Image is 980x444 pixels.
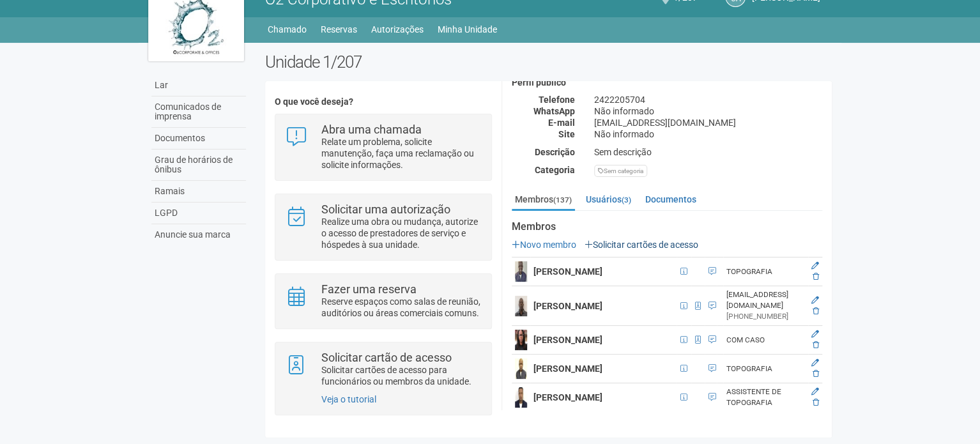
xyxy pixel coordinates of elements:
[155,133,205,143] font: Documentos
[604,167,643,174] font: Sem categoria
[151,96,246,128] a: Comunicados de imprensa
[726,364,772,373] font: TOPOGRAFIA
[533,301,602,311] font: [PERSON_NAME]
[726,387,781,407] font: ASSISTENTE DE TOPOGRAFIA
[533,392,602,402] font: [PERSON_NAME]
[321,351,452,364] font: Solicitar cartão de acesso
[515,296,527,316] img: user.png
[535,165,575,175] font: Categoria
[321,203,450,216] font: Solicitar uma autorização
[558,129,575,139] font: Site
[151,149,246,181] a: Grau de horários de ônibus
[585,240,698,250] a: Solicitar cartões de acesso
[811,330,819,339] a: Editar membro
[155,80,168,90] font: Lar
[512,240,576,250] a: Novo membro
[321,217,478,250] font: Realize uma obra ou mudança, autorize o acesso de prestadores de serviço e hóspedes à sua unidade.
[151,224,246,245] a: Anuncie sua marca
[321,20,357,38] a: Reservas
[515,194,553,204] font: Membros
[594,147,652,157] font: Sem descrição
[515,330,527,350] img: user.png
[533,364,602,374] font: [PERSON_NAME]
[726,312,788,321] font: [PHONE_NUMBER]
[151,75,246,96] a: Lar
[155,229,231,240] font: Anuncie sua marca
[321,137,474,170] font: Relate um problema, solicite manutenção, faça uma reclamação ou solicite informações.
[275,96,353,107] font: O que você deseja?
[321,365,471,387] font: Solicitar cartões de acesso para funcionários ou membros da unidade.
[811,261,819,270] a: Editar membro
[321,123,422,136] font: Abra uma chamada
[642,190,700,209] a: Documentos
[321,296,480,318] font: Reserve espaços como salas de reunião, auditórios ou áreas comerciais comuns.
[155,102,221,121] font: Comunicados de imprensa
[813,272,819,281] a: Excluir membro
[151,203,246,224] a: LGPD
[539,95,575,105] font: Telefone
[155,208,178,218] font: LGPD
[265,52,362,72] font: Unidade 1/207
[268,24,307,34] font: Chamado
[726,335,765,344] font: COM CASO
[813,398,819,407] a: Excluir membro
[533,335,602,345] font: [PERSON_NAME]
[811,358,819,367] a: Editar membro
[151,128,246,149] a: Documentos
[811,296,819,305] a: Editar membro
[813,369,819,378] a: Excluir membro
[586,194,622,204] font: Usuários
[268,20,307,38] a: Chamado
[438,20,497,38] a: Minha Unidade
[515,358,527,379] img: user.png
[533,106,575,116] font: WhatsApp
[593,240,698,250] font: Solicitar cartões de acesso
[594,95,645,105] font: 2422205704
[151,181,246,203] a: Ramais
[726,290,788,310] font: [EMAIL_ADDRESS][DOMAIN_NAME]
[813,341,819,349] a: Excluir membro
[371,20,424,38] a: Autorizações
[813,307,819,316] a: Excluir membro
[285,124,481,171] a: Abra uma chamada Relate um problema, solicite manutenção, faça uma reclamação ou solicite informa...
[438,24,497,34] font: Minha Unidade
[726,267,772,276] font: TOPOGRAFIA
[512,190,575,211] a: Membros(137)
[622,195,631,204] font: (3)
[811,387,819,396] a: Editar membro
[645,194,696,204] font: Documentos
[285,352,481,387] a: Solicitar cartão de acesso Solicitar cartões de acesso para funcionários ou membros da unidade.
[594,106,654,116] font: Não informado
[515,261,527,282] img: user.png
[594,129,654,139] font: Não informado
[371,24,424,34] font: Autorizações
[285,284,481,319] a: Fazer uma reserva Reserve espaços como salas de reunião, auditórios ou áreas comerciais comuns.
[553,195,572,204] font: (137)
[321,394,376,404] a: Veja o tutorial
[321,282,417,296] font: Fazer uma reserva
[515,387,527,408] img: user.png
[583,190,634,209] a: Usuários(3)
[155,155,233,174] font: Grau de horários de ônibus
[520,240,576,250] font: Novo membro
[285,204,481,250] a: Solicitar uma autorização Realize uma obra ou mudança, autorize o acesso de prestadores de serviç...
[321,24,357,34] font: Reservas
[594,118,736,128] font: [EMAIL_ADDRESS][DOMAIN_NAME]
[512,220,556,233] font: Membros
[548,118,575,128] font: E-mail
[512,77,566,88] font: Perfil público
[155,186,185,196] font: Ramais
[533,266,602,277] font: [PERSON_NAME]
[535,147,575,157] font: Descrição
